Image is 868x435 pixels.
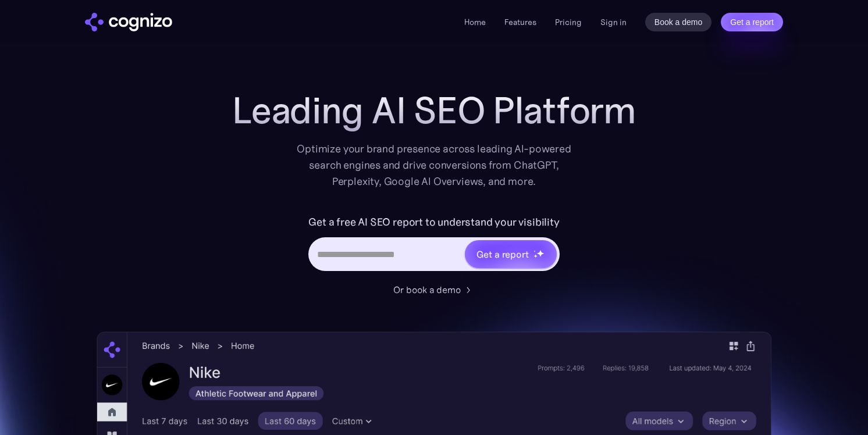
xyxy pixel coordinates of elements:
img: star [533,254,538,258]
a: Pricing [555,17,582,27]
a: home [85,13,172,31]
div: Get a report [476,247,529,261]
a: Home [464,17,486,27]
a: Or book a demo [393,283,475,297]
a: Book a demo [645,13,712,31]
a: Get a reportstarstarstar [464,239,558,269]
a: Get a report [721,13,783,31]
label: Get a free AI SEO report to understand your visibility [308,213,559,231]
div: Or book a demo [393,283,461,297]
a: Sign in [600,15,627,29]
div: Optimize your brand presence across leading AI-powered search engines and drive conversions from ... [291,141,577,190]
img: cognizo logo [85,13,172,31]
img: star [536,249,544,257]
h1: Leading AI SEO Platform [232,90,636,131]
img: star [533,250,535,252]
form: Hero URL Input Form [308,213,559,277]
a: Features [504,17,536,27]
